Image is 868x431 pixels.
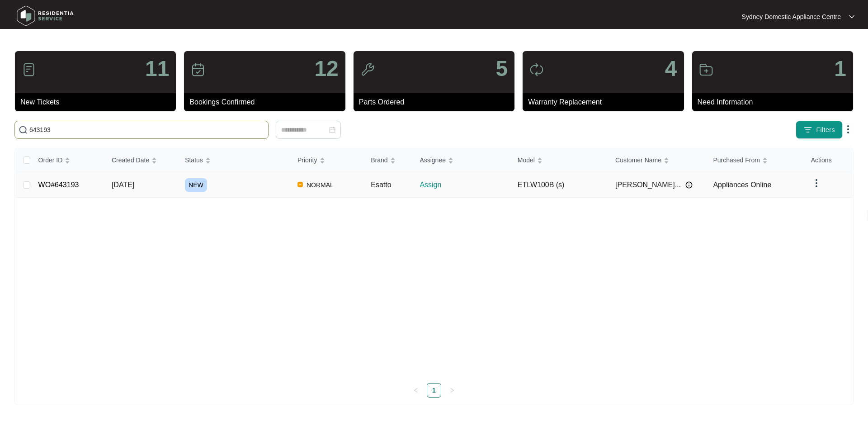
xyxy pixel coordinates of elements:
[713,181,771,189] span: Appliances Online
[834,58,846,80] p: 1
[38,155,63,165] span: Order ID
[290,148,363,172] th: Priority
[371,181,391,189] span: Esatto
[112,155,149,165] span: Created Date
[698,97,853,108] p: Need Information
[303,180,337,190] span: NORMAL
[427,383,441,398] li: 1
[804,148,853,172] th: Actions
[803,125,812,134] img: filter icon
[518,155,535,165] span: Model
[360,62,375,77] img: icon
[20,97,176,108] p: New Tickets
[699,62,713,77] img: icon
[420,155,446,165] span: Assignee
[816,125,835,135] span: Filters
[145,58,169,80] p: 11
[495,58,508,80] p: 5
[185,155,203,165] span: Status
[510,148,608,172] th: Model
[427,384,441,397] a: 1
[359,97,514,108] p: Parts Ordered
[843,124,854,135] img: dropdown arrow
[413,388,419,393] span: left
[615,180,681,190] span: [PERSON_NAME]...
[811,178,822,189] img: dropdown arrow
[104,148,178,172] th: Created Date
[112,181,134,189] span: [DATE]
[420,180,510,190] p: Assign
[363,148,412,172] th: Brand
[409,383,423,398] button: left
[22,62,36,77] img: icon
[189,97,345,108] p: Bookings Confirmed
[796,121,843,139] button: filter iconFilters
[528,97,684,108] p: Warranty Replacement
[297,182,303,187] img: Vercel Logo
[510,172,608,198] td: ETLW100B (s)
[409,383,423,398] li: Previous Page
[665,58,677,80] p: 4
[19,125,28,134] img: search-icon
[849,14,854,19] img: dropdown arrow
[685,181,693,189] img: Info icon
[31,148,104,172] th: Order ID
[38,181,79,189] a: WO#643193
[191,62,205,77] img: icon
[529,62,544,77] img: icon
[608,148,706,172] th: Customer Name
[449,388,455,393] span: right
[297,155,317,165] span: Priority
[412,148,510,172] th: Assignee
[713,155,759,165] span: Purchased From
[314,58,338,80] p: 12
[445,383,459,398] li: Next Page
[742,12,841,21] p: Sydney Domestic Appliance Centre
[29,125,264,135] input: Search by Order Id, Assignee Name, Customer Name, Brand and Model
[706,148,803,172] th: Purchased From
[178,148,290,172] th: Status
[185,178,207,192] span: NEW
[615,155,661,165] span: Customer Name
[445,383,459,398] button: right
[14,2,77,29] img: residentia service logo
[371,155,387,165] span: Brand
